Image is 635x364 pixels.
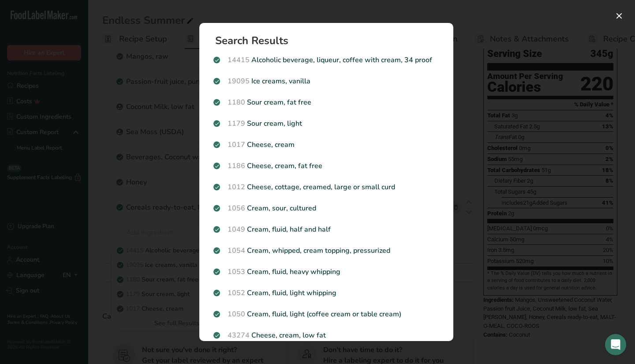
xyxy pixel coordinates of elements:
[213,55,439,65] p: Alcoholic beverage, liqueur, coffee with cream, 34 proof
[228,203,245,213] span: 1056
[228,288,245,298] span: 1052
[213,203,439,214] p: Cream, sour, cultured
[213,139,439,150] p: Cheese, cream
[605,334,626,355] div: Open Intercom Messenger
[213,118,439,129] p: Sour cream, light
[213,309,439,319] p: Cream, fluid, light (coffee cream or table cream)
[228,246,245,255] span: 1054
[228,140,245,150] span: 1017
[228,182,245,192] span: 1012
[228,330,250,340] span: 43274
[215,35,444,46] h1: Search Results
[213,266,439,277] p: Cream, fluid, heavy whipping
[213,76,439,86] p: Ice creams, vanilla
[228,161,245,171] span: 1186
[213,161,439,171] p: Cheese, cream, fat free
[228,76,250,86] span: 19095
[213,245,439,256] p: Cream, whipped, cream topping, pressurized
[213,330,439,341] p: Cheese, cream, low fat
[228,98,245,107] span: 1180
[228,225,245,234] span: 1049
[213,97,439,108] p: Sour cream, fat free
[228,55,250,65] span: 14415
[228,309,245,319] span: 1050
[228,119,245,128] span: 1179
[213,288,439,298] p: Cream, fluid, light whipping
[213,182,439,192] p: Cheese, cottage, creamed, large or small curd
[228,267,245,277] span: 1053
[213,224,439,235] p: Cream, fluid, half and half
